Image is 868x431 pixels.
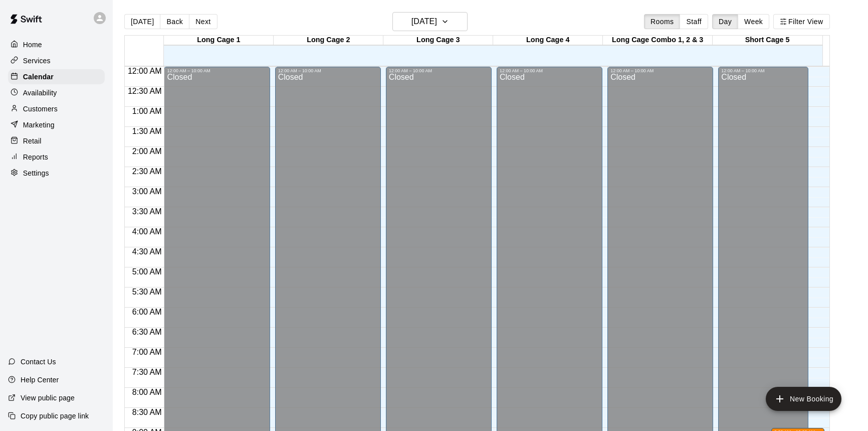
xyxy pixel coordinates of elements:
div: 12:00 AM – 10:00 AM [389,68,489,73]
button: Filter View [773,14,829,29]
button: Day [712,14,738,29]
button: Next [189,14,217,29]
a: Home [8,37,105,52]
button: add [766,387,841,411]
span: 2:00 AM [130,147,164,156]
p: Retail [23,136,42,146]
button: [DATE] [392,12,468,31]
span: 12:30 AM [125,87,164,95]
p: Home [23,40,42,50]
button: Rooms [644,14,680,29]
a: Availability [8,85,105,100]
div: Long Cage 4 [493,36,603,45]
div: 12:00 AM – 10:00 AM [500,68,599,73]
span: 6:00 AM [130,308,164,316]
span: 5:30 AM [130,288,164,296]
p: Availability [23,88,57,98]
button: Week [738,14,769,29]
div: 12:00 AM – 10:00 AM [278,68,378,73]
p: Reports [23,152,48,162]
p: Settings [23,168,49,178]
span: 12:00 AM [125,67,164,75]
div: Short Cage 5 [713,36,822,45]
div: Long Cage 1 [164,36,274,45]
a: Customers [8,101,105,116]
div: 12:00 AM – 10:00 AM [167,68,267,73]
button: Back [160,14,189,29]
div: Long Cage 2 [274,36,383,45]
span: 3:30 AM [130,207,164,216]
span: 2:30 AM [130,167,164,176]
p: Customers [23,104,58,114]
h6: [DATE] [411,15,437,29]
a: Retail [8,133,105,149]
a: Settings [8,166,105,181]
span: 5:00 AM [130,267,164,276]
p: Services [23,56,51,66]
button: [DATE] [124,14,160,29]
p: View public page [21,393,75,403]
p: Help Center [21,375,59,385]
a: Services [8,53,105,68]
span: 8:30 AM [130,408,164,416]
span: 8:00 AM [130,388,164,396]
a: Calendar [8,69,105,84]
span: 1:00 AM [130,107,164,115]
span: 4:00 AM [130,227,164,236]
span: 6:30 AM [130,328,164,336]
span: 1:30 AM [130,127,164,135]
span: 7:30 AM [130,368,164,376]
p: Marketing [23,120,55,130]
div: 12:00 AM – 10:00 AM [721,68,805,73]
div: Long Cage Combo 1, 2 & 3 [603,36,713,45]
div: Long Cage 3 [383,36,493,45]
p: Copy public page link [21,411,89,421]
button: Staff [680,14,708,29]
span: 3:00 AM [130,187,164,196]
span: 7:00 AM [130,348,164,356]
span: 4:30 AM [130,247,164,256]
a: Reports [8,150,105,165]
a: Marketing [8,117,105,132]
p: Contact Us [21,357,56,367]
div: 12:00 AM – 10:00 AM [610,68,710,73]
p: Calendar [23,72,54,82]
